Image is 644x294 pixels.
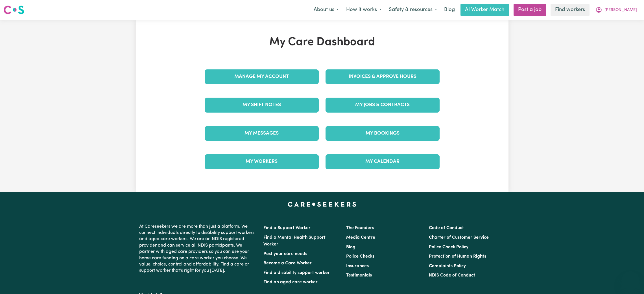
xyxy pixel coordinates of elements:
[263,235,326,247] a: Find a Mental Health Support Worker
[346,254,374,259] a: Police Checks
[592,4,641,16] button: My Account
[441,4,458,16] a: Blog
[385,4,441,16] button: Safety & resources
[205,154,319,169] a: My Workers
[263,271,330,275] a: Find a disability support worker
[310,4,342,16] button: About us
[205,98,319,112] a: My Shift Notes
[288,202,356,207] a: Careseekers home page
[139,221,257,276] p: At Careseekers we are more than just a platform. We connect individuals directly to disability su...
[201,36,443,49] h1: My Care Dashboard
[429,245,468,249] a: Police Check Policy
[326,126,440,141] a: My Bookings
[205,69,319,84] a: Manage My Account
[621,271,639,289] iframe: Button to launch messaging window, conversation in progress
[346,264,369,268] a: Insurances
[263,252,307,256] a: Post your care needs
[326,98,440,112] a: My Jobs & Contracts
[346,273,372,278] a: Testimonials
[346,226,374,230] a: The Founders
[263,261,312,266] a: Become a Care Worker
[429,264,466,268] a: Complaints Policy
[514,4,546,16] a: Post a job
[3,5,24,15] img: Careseekers logo
[604,7,637,13] span: [PERSON_NAME]
[342,4,385,16] button: How it works
[205,126,319,141] a: My Messages
[263,280,318,284] a: Find an aged care worker
[429,273,475,278] a: NDIS Code of Conduct
[263,226,311,230] a: Find a Support Worker
[326,154,440,169] a: My Calendar
[551,4,590,16] a: Find workers
[326,69,440,84] a: Invoices & Approve Hours
[346,245,355,249] a: Blog
[429,226,464,230] a: Code of Conduct
[3,3,24,16] a: Careseekers logo
[346,235,375,240] a: Media Centre
[460,4,509,16] a: AI Worker Match
[429,235,489,240] a: Charter of Customer Service
[429,254,486,259] a: Protection of Human Rights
